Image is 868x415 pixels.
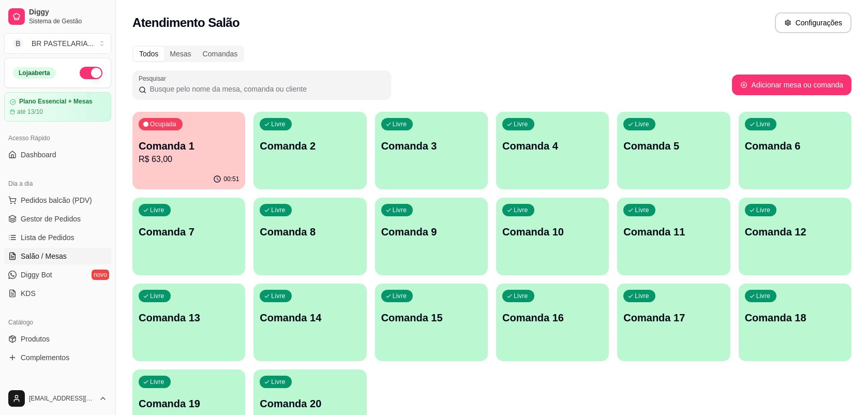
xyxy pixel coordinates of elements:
button: Select a team [4,33,111,54]
label: Pesquisar [139,74,170,83]
div: Acesso Rápido [4,130,111,146]
p: Livre [271,378,286,386]
p: Comanda 8 [260,225,360,239]
p: Comanda 17 [623,310,724,325]
span: [EMAIL_ADDRESS][DOMAIN_NAME] [29,394,95,403]
div: Todos [133,47,164,61]
p: Comanda 6 [745,139,845,153]
div: BR PASTELARIA ... [32,38,94,49]
p: Livre [150,378,164,386]
span: Diggy Bot [21,270,52,280]
button: Alterar Status [80,67,102,79]
p: Comanda 19 [139,396,239,411]
p: Livre [635,292,649,300]
p: Livre [271,206,286,214]
p: Ocupada [150,120,176,128]
button: LivreComanda 17 [617,284,730,361]
button: LivreComanda 11 [617,198,730,275]
p: Comanda 20 [260,396,360,411]
button: Configurações [775,12,851,33]
div: Loja aberta [13,67,56,79]
button: LivreComanda 5 [617,112,730,189]
div: Mesas [164,47,197,61]
p: Livre [271,120,286,128]
p: 00:51 [223,175,239,183]
button: [EMAIL_ADDRESS][DOMAIN_NAME] [4,386,111,411]
span: Dashboard [21,150,56,160]
button: Pedidos balcão (PDV) [4,192,111,209]
p: Livre [393,206,407,214]
p: Livre [150,206,164,214]
p: Livre [393,292,407,300]
button: LivreComanda 10 [496,198,609,275]
a: Gestor de Pedidos [4,211,111,227]
p: Comanda 10 [502,225,603,239]
button: LivreComanda 15 [375,284,488,361]
p: Comanda 5 [623,139,724,153]
article: até 13/10 [17,108,43,116]
p: Comanda 18 [745,310,845,325]
p: Livre [756,206,771,214]
p: Livre [514,206,528,214]
p: Livre [150,292,164,300]
button: LivreComanda 12 [739,198,851,275]
input: Pesquisar [146,84,385,94]
button: LivreComanda 18 [739,284,851,361]
button: LivreComanda 3 [375,112,488,189]
p: Livre [635,120,649,128]
div: Comandas [197,47,244,61]
p: Comanda 13 [139,310,239,325]
p: Comanda 14 [260,310,360,325]
a: Lista de Pedidos [4,229,111,246]
p: Comanda 1 [139,139,239,153]
span: KDS [21,288,36,299]
p: Comanda 11 [623,225,724,239]
button: LivreComanda 2 [253,112,366,189]
button: LivreComanda 8 [253,198,366,275]
p: Livre [756,292,771,300]
a: Complementos [4,349,111,366]
button: OcupadaComanda 1R$ 63,0000:51 [132,112,245,189]
span: Produtos [21,334,50,344]
article: Plano Essencial + Mesas [19,98,93,106]
span: Diggy [29,8,107,17]
a: Diggy Botnovo [4,266,111,283]
button: LivreComanda 13 [132,284,245,361]
a: Produtos [4,331,111,347]
p: Livre [393,120,407,128]
button: LivreComanda 14 [253,284,366,361]
p: Comanda 16 [502,310,603,325]
p: Comanda 4 [502,139,603,153]
div: Catálogo [4,314,111,331]
p: Comanda 3 [381,139,482,153]
span: Gestor de Pedidos [21,214,81,224]
button: LivreComanda 4 [496,112,609,189]
h2: Atendimento Salão [132,14,240,31]
p: Comanda 7 [139,225,239,239]
p: Comanda 12 [745,225,845,239]
span: B [13,38,23,49]
a: DiggySistema de Gestão [4,4,111,29]
p: Comanda 15 [381,310,482,325]
a: Dashboard [4,146,111,163]
button: LivreComanda 9 [375,198,488,275]
span: Sistema de Gestão [29,17,107,25]
p: Livre [514,120,528,128]
button: LivreComanda 6 [739,112,851,189]
p: Livre [756,120,771,128]
p: Livre [514,292,528,300]
button: LivreComanda 7 [132,198,245,275]
div: Dia a dia [4,175,111,192]
button: Adicionar mesa ou comanda [732,75,851,95]
p: R$ 63,00 [139,153,239,166]
p: Comanda 2 [260,139,360,153]
p: Livre [271,292,286,300]
span: Pedidos balcão (PDV) [21,195,92,205]
p: Livre [635,206,649,214]
span: Salão / Mesas [21,251,67,261]
a: Plano Essencial + Mesasaté 13/10 [4,92,111,122]
a: Salão / Mesas [4,248,111,264]
span: Lista de Pedidos [21,232,74,243]
p: Comanda 9 [381,225,482,239]
button: LivreComanda 16 [496,284,609,361]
